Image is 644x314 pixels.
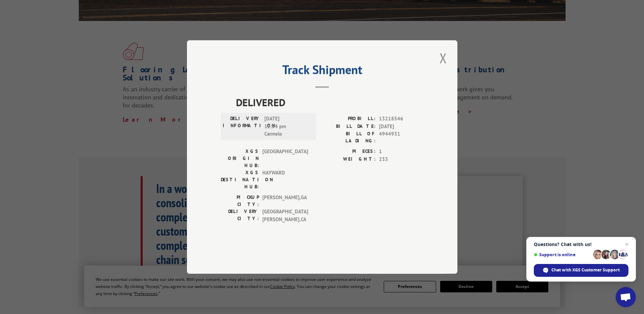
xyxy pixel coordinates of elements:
label: XGS DESTINATION HUB: [221,169,259,190]
label: DELIVERY CITY: [221,208,259,223]
label: BILL OF LADING: [322,130,376,144]
label: PIECES: [322,148,376,155]
span: Support is online [534,252,591,257]
label: DELIVERY INFORMATION: [223,115,261,138]
h2: Track Shipment [221,65,424,78]
button: Close modal [437,49,449,67]
label: XGS ORIGIN HUB: [221,148,259,169]
span: DELIVERED [236,95,424,110]
span: 233 [379,155,424,163]
span: [GEOGRAPHIC_DATA][PERSON_NAME] , CA [262,208,308,223]
span: [DATE] [379,123,424,130]
span: 1 [379,148,424,155]
span: Chat with XGS Customer Support [551,267,620,273]
span: Questions? Chat with us! [534,242,628,247]
label: BILL DATE: [322,123,376,130]
label: PICKUP CITY: [221,194,259,208]
a: Open chat [616,287,636,307]
span: [PERSON_NAME] , GA [262,194,308,208]
span: Chat with XGS Customer Support [534,264,628,277]
span: [GEOGRAPHIC_DATA] [262,148,308,169]
span: [DATE] 12:54 pm Carmelo [264,115,310,138]
span: 13218546 [379,115,424,123]
span: HAYWARD [262,169,308,190]
label: WEIGHT: [322,155,376,163]
label: PROBILL: [322,115,376,123]
span: 4944931 [379,130,424,144]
